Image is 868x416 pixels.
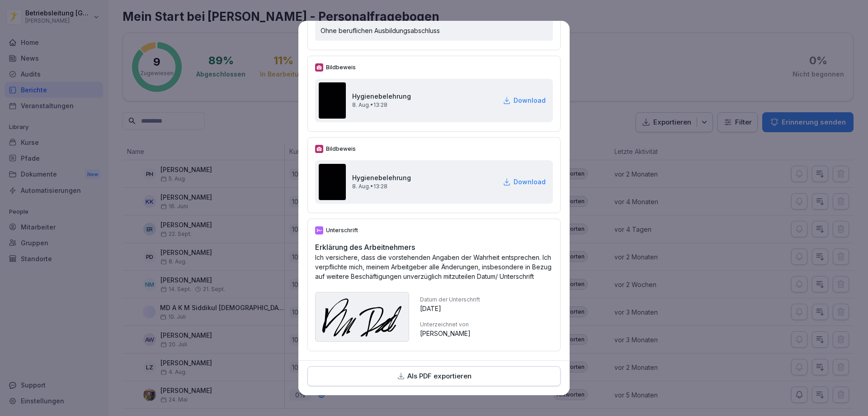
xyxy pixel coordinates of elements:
[319,82,346,119] img: zrsd9hslxbucc5aws1yfvta7.png
[326,145,356,153] p: Bildbeweis
[352,91,411,101] h2: Hygienebelehrung
[321,26,547,35] p: Ohne beruflichen Ausbildungsabschluss
[514,96,546,105] p: Download
[420,329,480,338] p: [PERSON_NAME]
[319,296,405,338] img: hrn0eyxofhpthaeb6znsl98z.svg
[326,226,358,234] p: Unterschrift
[420,296,480,304] p: Datum der Unterschrift
[315,242,553,253] h2: Erklärung des Arbeitnehmers
[319,164,346,200] img: izuz0bs908ccmj7cnqyutxn5.png
[326,63,356,72] p: Bildbeweis
[352,101,411,109] p: 8. Aug. • 13:28
[514,177,546,186] p: Download
[407,371,472,382] p: Als PDF exportieren
[420,304,480,313] p: [DATE]
[420,320,480,329] p: Unterzeichnet von
[315,253,553,281] p: Ich versichere, dass die vorstehenden Angaben der Wahrheit entsprechen. Ich verpflichte mich, mei...
[352,182,411,191] p: 8. Aug. • 13:28
[307,366,561,387] button: Als PDF exportieren
[352,173,411,182] h2: Hygienebelehrung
